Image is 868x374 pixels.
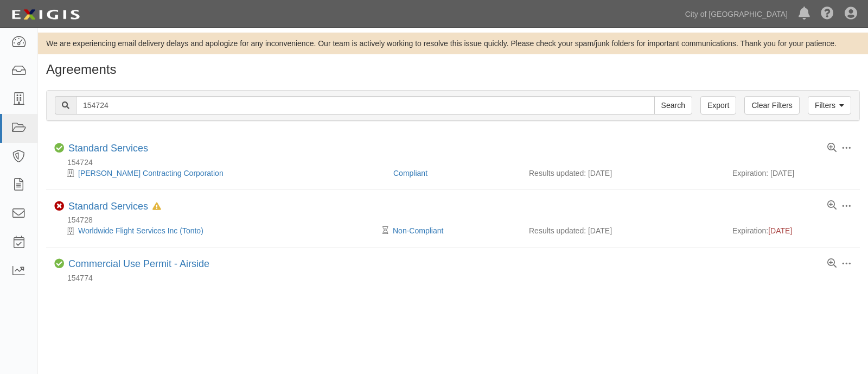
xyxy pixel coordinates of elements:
a: Standard Services [68,143,148,154]
a: City of [GEOGRAPHIC_DATA] [680,3,793,25]
a: Compliant [393,169,427,178]
a: Non-Compliant [393,226,443,235]
a: View results summary [827,143,837,153]
a: Worldwide Flight Services Inc (Tonto) [78,226,203,235]
input: Search [654,96,692,115]
a: Filters [808,96,851,115]
img: logo-5460c22ac91f19d4615b14bd174203de0afe785f0fc80cf4dbbc73dc1793850b.png [8,5,83,24]
div: Results updated: [DATE] [529,168,716,179]
h1: Agreements [46,62,860,77]
a: View results summary [827,259,837,269]
i: Compliant [54,143,64,153]
a: [PERSON_NAME] Contracting Corporation [78,169,224,178]
div: Expiration: [732,225,852,236]
a: Standard Services [68,201,148,212]
div: 154728 [54,214,860,225]
div: Standard Services [68,201,161,213]
a: View results summary [827,201,837,211]
div: We are experiencing email delivery delays and apologize for any inconvenience. Our team is active... [38,38,868,49]
div: Standard Services [68,143,148,155]
i: Help Center - Complianz [821,8,834,21]
a: Commercial Use Permit - Airside [68,258,209,269]
i: Compliant [54,259,64,269]
div: Simpson Walker Contracting Corporation [54,168,385,179]
span: [DATE] [768,226,792,235]
i: Pending Review [382,227,388,234]
i: In Default since 04/21/2025 [152,203,161,211]
div: Expiration: [DATE] [732,168,852,179]
div: Results updated: [DATE] [529,225,716,236]
div: Worldwide Flight Services Inc (Tonto) [54,225,385,236]
div: 154724 [54,157,860,168]
input: Search [76,96,655,115]
div: 154774 [54,272,860,283]
i: Non-Compliant [54,201,64,211]
a: Clear Filters [744,96,799,115]
div: Commercial Use Permit - Airside [68,258,209,270]
a: Export [700,96,736,115]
